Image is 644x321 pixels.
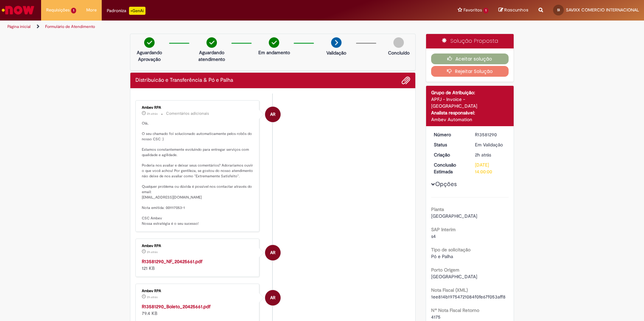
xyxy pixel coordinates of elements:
button: Adicionar anexos [401,76,410,85]
img: check-circle-green.png [206,37,217,48]
p: Em andamento [258,49,290,56]
span: 1ee814b19754721084f0fe67f053aff8 [431,294,506,300]
b: Tipo de solicitação [431,247,471,253]
span: SI [557,8,560,12]
img: ServiceNow [1,3,35,17]
div: 79.4 KB [142,303,254,317]
div: Padroniza [107,7,146,15]
b: Porto Origem [431,267,459,273]
b: Nº Nota Fiscal Retorno [431,307,479,313]
a: R13581290_Boleto_20425661.pdf [142,304,211,310]
div: Ambev RPA [265,107,281,122]
img: check-circle-green.png [269,37,279,48]
span: s4 [431,233,436,239]
time: 30/09/2025 12:46:31 [147,295,158,299]
div: Ambev Automation [431,116,509,123]
span: [GEOGRAPHIC_DATA] [431,274,477,280]
span: Requisições [46,7,70,13]
a: Rascunhos [498,7,528,13]
a: R13581290_NF_20425661.pdf [142,258,202,264]
span: AR [270,245,276,261]
img: img-circle-grey.png [393,37,404,48]
time: 30/09/2025 12:46:31 [147,250,158,254]
a: Página inicial [7,24,31,29]
a: Formulário de Atendimento [45,24,95,29]
div: Analista responsável: [431,109,509,116]
p: Concluído [388,49,410,56]
span: Rascunhos [504,7,528,13]
div: APFJ - Invoice - [GEOGRAPHIC_DATA] [431,96,509,109]
div: Em Validação [475,141,506,148]
span: 2h atrás [147,112,158,116]
p: Validação [326,49,346,56]
span: 1 [71,8,76,13]
p: Olá, O seu chamado foi solucionado automaticamente pelos robôs do nosso CSC :) Estamos constantem... [142,121,254,226]
div: 30/09/2025 12:39:32 [475,151,506,158]
span: 2h atrás [147,250,158,254]
dt: Conclusão Estimada [429,162,470,175]
time: 30/09/2025 12:46:32 [147,112,158,116]
span: 2h atrás [475,152,491,158]
img: arrow-next.png [331,37,342,48]
div: Grupo de Atribuição: [431,89,509,96]
small: Comentários adicionais [166,111,209,116]
div: Ambev RPA [142,106,254,110]
div: [DATE] 14:00:00 [475,162,506,175]
time: 30/09/2025 12:39:32 [475,152,491,158]
dt: Número [429,131,470,138]
span: Favoritos [463,7,482,13]
div: 121 KB [142,258,254,272]
span: [GEOGRAPHIC_DATA] [431,213,477,219]
div: Ambev RPA [265,290,281,306]
p: Aguardando Aprovação [133,49,166,63]
b: SAP Interim [431,226,456,233]
b: Planta [431,206,444,212]
div: Ambev RPA [142,244,254,248]
span: AR [270,290,276,306]
b: Nota Fiscal (XML) [431,287,468,293]
dt: Criação [429,151,470,158]
span: 2h atrás [147,295,158,299]
span: Pó e Palha [431,253,453,259]
div: Ambev RPA [142,289,254,293]
span: SAVIXX COMERCIO INTERNACIONAL [566,7,639,13]
button: Aceitar solução [431,53,509,64]
img: check-circle-green.png [144,37,155,48]
span: More [86,7,97,13]
span: 4175 [431,314,441,320]
div: Solução Proposta [426,34,514,48]
dt: Status [429,141,470,148]
p: +GenAi [129,7,146,15]
p: Aguardando atendimento [195,49,228,63]
span: 1 [483,8,488,13]
ul: Trilhas de página [5,21,424,33]
div: R13581290 [475,131,506,138]
button: Rejeitar Solução [431,66,509,77]
h2: Distribuicão e Transferência & Pó e Palha Histórico de tíquete [135,77,233,83]
div: Ambev RPA [265,245,281,260]
span: AR [270,106,276,122]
